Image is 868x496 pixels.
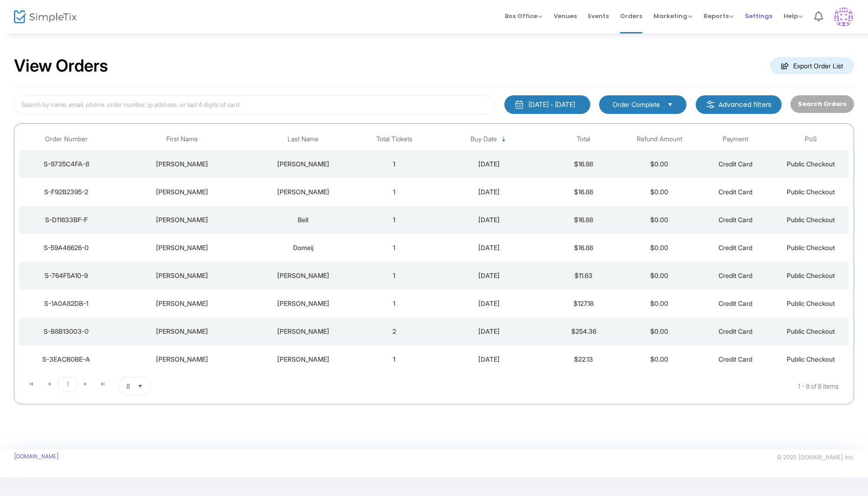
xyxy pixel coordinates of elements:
[287,135,319,143] span: Last Name
[718,188,752,196] span: Credit Card
[21,271,111,280] div: S-764F5A10-9
[434,355,543,364] div: 9/22/2025
[777,454,854,461] span: © 2025 [DOMAIN_NAME] Inc.
[21,159,111,169] div: S-9735C4FA-8
[621,262,697,290] td: $0.00
[787,244,835,251] span: Public Checkout
[621,128,697,150] th: Refund Amount
[787,160,835,168] span: Public Checkout
[434,215,543,225] div: 10/13/2025
[745,4,772,28] span: Settings
[787,299,835,307] span: Public Checkout
[21,215,111,225] div: S-D11833BF-F
[116,271,248,280] div: SARAH
[546,234,621,262] td: $16.88
[243,377,839,396] kendo-pager-info: 1 - 8 of 8 items
[116,243,248,252] div: Susan
[116,215,248,225] div: Carla
[434,159,543,169] div: 10/13/2025
[718,327,752,335] span: Credit Card
[116,355,248,364] div: Michael
[546,178,621,206] td: $16.88
[783,12,803,20] span: Help
[546,345,621,373] td: $22.13
[14,95,495,114] input: Search by name, email, phone, order number, ip address, or last 4 digits of card
[58,377,77,392] span: Page 1
[116,159,248,169] div: Diane
[253,355,354,364] div: Grimes
[45,135,88,143] span: Order Number
[546,262,621,290] td: $11.63
[718,299,752,307] span: Credit Card
[621,234,697,262] td: $0.00
[546,150,621,178] td: $16.88
[19,128,849,373] div: Data table
[613,100,660,109] span: Order Complete
[718,160,752,168] span: Credit Card
[126,382,130,391] span: 8
[718,244,752,251] span: Credit Card
[718,216,752,224] span: Credit Card
[14,56,108,76] h2: View Orders
[21,327,111,336] div: S-B8B13003-0
[546,128,621,150] th: Total
[723,135,748,143] span: Payment
[718,355,752,363] span: Credit Card
[356,290,432,317] td: 1
[253,187,354,197] div: Kuykendall
[787,355,835,363] span: Public Checkout
[253,215,354,225] div: Bell
[621,178,697,206] td: $0.00
[21,355,111,364] div: S-3EACB0BE-A
[116,187,248,197] div: Mary
[21,243,111,252] div: S-59A46626-0
[504,95,590,114] button: [DATE] - [DATE]
[505,12,542,20] span: Box Office
[253,271,354,280] div: LARENCE
[787,188,835,196] span: Public Checkout
[253,243,354,252] div: Domeij
[718,271,752,279] span: Credit Card
[805,135,817,143] span: PoS
[434,327,543,336] div: 9/23/2025
[356,150,432,178] td: 1
[500,136,508,143] span: Sortable
[546,290,621,317] td: $127.18
[253,299,354,308] div: Lindstrom
[116,327,248,336] div: Brenda
[14,453,59,460] a: [DOMAIN_NAME]
[621,290,697,317] td: $0.00
[664,99,677,110] button: Select
[554,4,577,28] span: Venues
[787,271,835,279] span: Public Checkout
[704,12,734,20] span: Reports
[116,299,248,308] div: Linda
[470,135,497,143] span: Buy Date
[356,234,432,262] td: 1
[529,100,575,109] div: [DATE] - [DATE]
[787,216,835,224] span: Public Checkout
[356,206,432,234] td: 1
[356,128,432,150] th: Total Tickets
[356,317,432,345] td: 2
[621,206,697,234] td: $0.00
[434,299,543,308] div: 9/28/2025
[588,4,609,28] span: Events
[253,327,354,336] div: Schulz
[515,100,524,109] img: monthly
[621,345,697,373] td: $0.00
[546,206,621,234] td: $16.88
[21,299,111,308] div: S-1A0A82DB-1
[621,317,697,345] td: $0.00
[770,57,854,74] m-button: Export Order List
[166,135,198,143] span: First Name
[653,12,692,20] span: Marketing
[620,4,642,28] span: Orders
[434,271,543,280] div: 10/12/2025
[253,159,354,169] div: J. Moncure
[696,95,782,114] m-button: Advanced filters
[356,178,432,206] td: 1
[706,100,715,109] img: filter
[356,262,432,290] td: 1
[546,317,621,345] td: $254.36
